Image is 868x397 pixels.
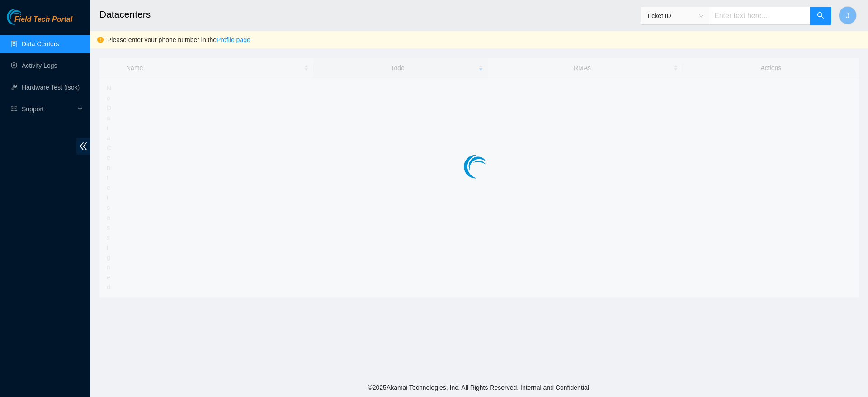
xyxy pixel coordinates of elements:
span: Support [22,100,75,118]
div: Please enter your phone number in the [107,35,861,45]
a: Akamai TechnologiesField Tech Portal [7,16,72,28]
button: search [810,7,831,25]
footer: © 2025 Akamai Technologies, Inc. All Rights Reserved. Internal and Confidential. [90,378,868,397]
span: Ticket ID [646,9,703,23]
a: Data Centers [22,40,59,47]
span: double-left [76,138,90,155]
span: exclamation-circle [97,37,104,43]
button: J [839,6,857,24]
input: Enter text here... [709,7,810,25]
img: Akamai Technologies [7,9,46,25]
span: search [817,12,824,20]
a: Profile page [217,36,250,43]
a: Hardware Test (isok) [22,84,80,91]
a: Activity Logs [22,62,57,69]
span: read [11,106,17,112]
span: J [846,10,849,21]
span: Field Tech Portal [14,15,72,24]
